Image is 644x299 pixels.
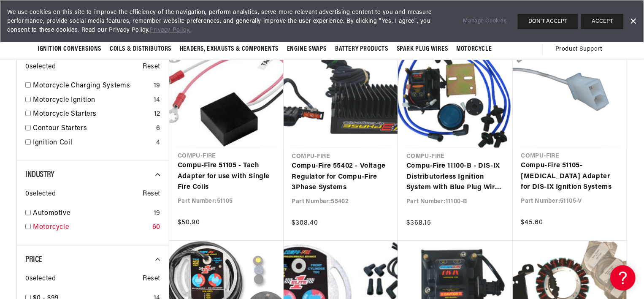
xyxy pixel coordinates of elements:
[156,138,160,149] div: 4
[25,256,42,264] span: Price
[150,27,191,33] a: Privacy Policy.
[283,39,331,59] summary: Engine Swaps
[287,45,327,54] span: Engine Swaps
[176,39,283,59] summary: Headers, Exhausts & Components
[152,222,160,233] div: 60
[180,45,279,54] span: Headers, Exhausts & Components
[25,62,56,73] span: 0 selected
[7,8,452,35] span: We use cookies on this site to improve the efficiency of the navigation, perform analytics, serve...
[406,161,504,193] a: Compu-Fire 11100-B - DIS-IX Distributorless Ignition System with Blue Plug Wires for BOSCH 009 Di...
[178,160,275,193] a: Compu-Fire 51105 - Tach Adapter for use with Single Fire Coils
[33,222,149,233] a: Motorcycle
[154,208,160,219] div: 19
[463,17,507,26] a: Manage Cookies
[154,81,160,92] div: 19
[156,123,160,134] div: 6
[518,14,578,29] button: DON'T ACCEPT
[456,45,492,54] span: Motorcycle
[143,62,160,73] span: Reset
[292,161,390,193] a: Compu-Fire 55402 - Voltage Regulator for Compu-Fire 3Phase Systems
[25,171,54,179] span: Industry
[452,39,496,59] summary: Motorcycle
[25,274,56,285] span: 0 selected
[33,138,153,149] a: Ignition Coil
[335,45,388,54] span: Battery Products
[143,274,160,285] span: Reset
[397,45,448,54] span: Spark Plug Wires
[110,45,171,54] span: Coils & Distributors
[154,95,160,106] div: 14
[38,39,106,59] summary: Ignition Conversions
[106,39,176,59] summary: Coils & Distributors
[555,39,606,60] summary: Product Support
[627,15,639,28] a: Dismiss Banner
[33,81,150,92] a: Motorcycle Charging Systems
[33,95,150,106] a: Motorcycle Ignition
[38,45,101,54] span: Ignition Conversions
[555,45,602,54] span: Product Support
[25,189,56,200] span: 0 selected
[143,189,160,200] span: Reset
[33,109,151,120] a: Motorcycle Starters
[392,39,452,59] summary: Spark Plug Wires
[581,14,623,29] button: ACCEPT
[154,109,160,120] div: 12
[33,208,150,219] a: Automotive
[331,39,392,59] summary: Battery Products
[521,160,619,193] a: Compu-Fire 51105-[MEDICAL_DATA] Adapter for DIS-IX Ignition Systems
[33,123,153,134] a: Contour Starters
